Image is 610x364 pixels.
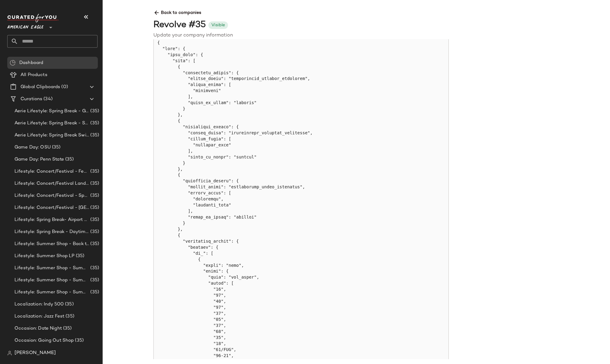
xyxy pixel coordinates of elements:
[75,253,85,260] span: (35)
[64,313,74,320] span: (35)
[7,351,12,356] img: svg%3e
[89,180,99,187] span: (35)
[14,120,89,127] span: Aerie Lifestyle: Spring Break - Sporty
[89,108,99,115] span: (35)
[14,216,89,223] span: Lifestyle: Spring Break- Airport Style
[64,156,74,163] span: (35)
[89,216,99,223] span: (35)
[14,289,89,296] span: Lifestyle: Summer Shop - Summer Study Sessions
[14,241,89,247] span: Lifestyle: Summer Shop - Back to School Essentials
[89,192,99,199] span: (35)
[14,144,51,151] span: Game Day: OSU
[14,313,64,320] span: Localization: Jazz Fest
[89,289,99,296] span: (35)
[14,204,89,211] span: Lifestyle: Concert/Festival - [GEOGRAPHIC_DATA]
[89,204,99,211] span: (35)
[153,18,206,32] div: Revolve #35
[64,301,74,308] span: (35)
[7,21,43,31] span: American Eagle
[89,132,99,139] span: (35)
[89,228,99,235] span: (35)
[51,144,61,151] span: (35)
[19,59,43,66] span: Dashboard
[14,156,64,163] span: Game Day: Penn State
[21,84,60,91] span: Global Clipboards
[14,228,89,235] span: Lifestyle: Spring Break - Daytime Casual
[62,325,72,332] span: (35)
[14,277,89,284] span: Lifestyle: Summer Shop - Summer Internship
[14,180,89,187] span: Lifestyle: Concert/Festival Landing Page
[14,253,75,260] span: Lifestyle: Summer Shop LP
[42,96,53,103] span: (34)
[89,241,99,247] span: (35)
[89,265,99,272] span: (35)
[21,96,42,103] span: Curations
[14,350,56,357] span: [PERSON_NAME]
[14,192,89,199] span: Lifestyle: Concert/Festival - Sporty
[10,60,16,66] img: svg%3e
[89,168,99,175] span: (35)
[7,14,59,22] img: cfy_white_logo.C9jOOHJF.svg
[89,120,99,127] span: (35)
[14,301,64,308] span: Localization: Indy 500
[14,265,89,272] span: Lifestyle: Summer Shop - Summer Abroad
[14,108,89,115] span: Aerie Lifestyle: Spring Break - Girly/Femme
[14,132,89,139] span: Aerie Lifestyle: Spring Break Swimsuits Landing Page
[211,22,225,28] div: Visible
[21,72,47,78] span: All Products
[60,84,68,91] span: (0)
[89,277,99,284] span: (35)
[74,337,84,344] span: (35)
[14,325,62,332] span: Occasion: Date Night
[14,168,89,175] span: Lifestyle: Concert/Festival - Femme
[14,337,74,344] span: Occasion: Going Out Shop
